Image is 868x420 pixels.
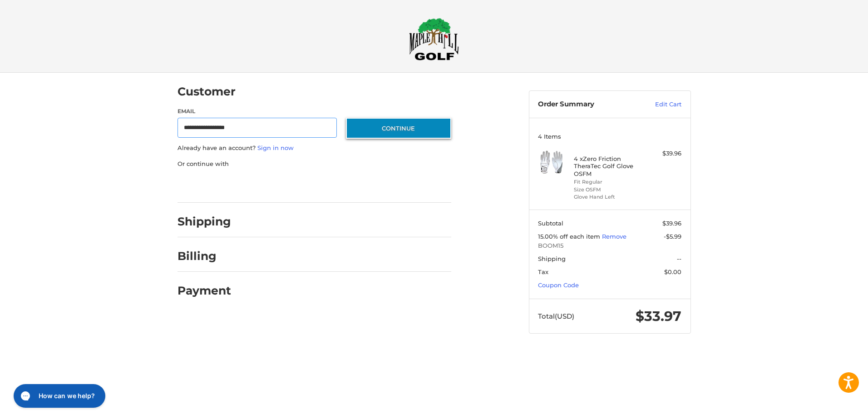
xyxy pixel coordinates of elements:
[538,133,681,140] h3: 4 Items
[646,149,681,158] div: $39.96
[178,215,231,229] h2: Shipping
[664,268,681,275] span: $0.00
[257,144,294,151] a: Sign in now
[538,100,636,109] h3: Order Summary
[574,193,643,201] li: Glove Hand Left
[636,100,681,109] a: Edit Cart
[538,281,579,289] a: Coupon Code
[178,144,451,153] p: Already have an account?
[574,155,643,177] h4: 4 x Zero Friction TheraTec Golf Glove OSFM
[602,233,626,240] a: Remove
[346,118,451,139] button: Continue
[574,186,643,194] li: Size OSFM
[538,220,563,227] span: Subtotal
[178,160,451,169] p: Or continue with
[409,18,459,60] img: Maple Hill Golf
[174,177,242,194] iframe: PayPal-paypal
[677,255,681,262] span: --
[178,249,231,263] h2: Billing
[664,233,681,240] span: -$5.99
[9,381,108,411] iframe: Gorgias live chat messenger
[328,177,396,194] iframe: PayPal-venmo
[538,312,574,320] span: Total (USD)
[178,85,236,99] h2: Customer
[662,220,681,227] span: $39.96
[538,233,602,240] span: 15.00% off each item
[574,178,643,186] li: Fit Regular
[636,308,681,325] span: $33.97
[538,255,566,262] span: Shipping
[252,177,320,194] iframe: PayPal-paylater
[538,268,548,275] span: Tax
[538,241,681,250] span: BOOM15
[178,284,231,298] h2: Payment
[178,107,337,115] label: Email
